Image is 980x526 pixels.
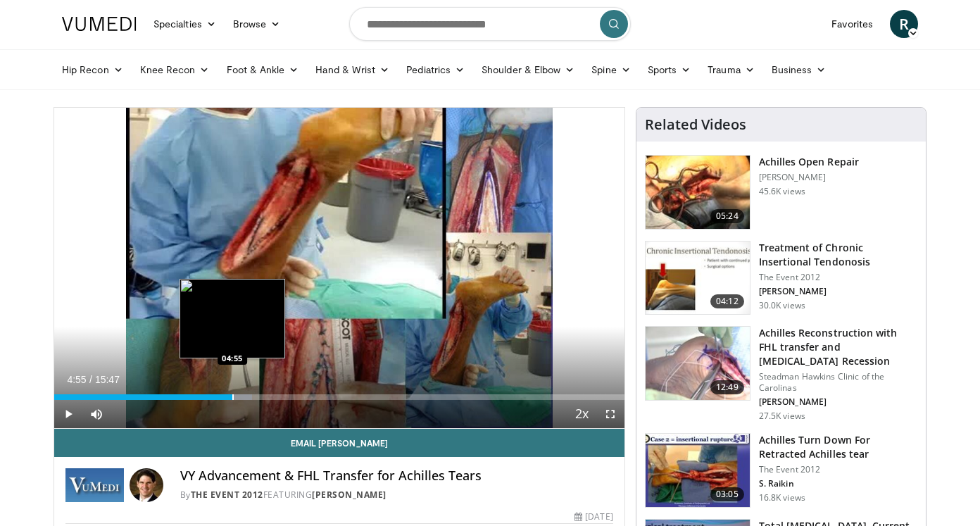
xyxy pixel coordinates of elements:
[759,464,917,475] p: The Event 2012
[54,56,132,84] a: Hip Recon
[596,400,624,428] button: Fullscreen
[398,56,473,84] a: Pediatrics
[759,492,805,503] p: 16.8K views
[646,434,750,507] img: MGngRNnbuHoiqTJH4xMDoxOmtxOwKG7D_3.150x105_q85_crop-smart_upscale.jpg
[54,394,624,400] div: Progress Bar
[710,487,744,501] span: 03:05
[646,242,750,315] img: O0cEsGv5RdudyPNn4xMDoxOmtxOwKG7D_1.150x105_q85_crop-smart_upscale.jpg
[349,7,631,41] input: Search topics, interventions
[54,108,624,429] video-js: Video Player
[473,56,583,84] a: Shoulder & Elbow
[132,56,218,84] a: Knee Recon
[574,511,612,523] div: [DATE]
[759,186,805,197] p: 45.6K views
[307,56,398,84] a: Hand & Wrist
[759,371,917,394] p: Steadman Hawkins Clinic of the Carolinas
[82,400,111,428] button: Mute
[67,374,86,385] span: 4:55
[699,56,763,84] a: Trauma
[823,10,881,38] a: Favorites
[645,155,917,230] a: 05:24 Achilles Open Repair [PERSON_NAME] 45.6K views
[759,300,805,311] p: 30.0K views
[225,10,289,38] a: Browse
[312,489,387,501] a: [PERSON_NAME]
[54,429,624,457] a: Email [PERSON_NAME]
[646,156,750,229] img: Achilles_open_repai_100011708_1.jpg.150x105_q85_crop-smart_upscale.jpg
[710,294,744,308] span: 04:12
[645,433,917,508] a: 03:05 Achilles Turn Down For Retracted Achilles tear The Event 2012 S. Raikin 16.8K views
[759,286,917,297] p: [PERSON_NAME]
[763,56,835,84] a: Business
[759,411,805,422] p: 27.5K views
[145,10,225,38] a: Specialties
[54,400,82,428] button: Play
[130,468,163,502] img: Avatar
[89,374,92,385] span: /
[62,17,137,31] img: VuMedi Logo
[191,489,263,501] a: The Event 2012
[759,326,917,368] h3: Achilles Reconstruction with FHL transfer and [MEDICAL_DATA] Recession
[645,116,746,133] h4: Related Videos
[646,327,750,400] img: ASqSTwfBDudlPt2X4xMDoxOjA4MTsiGN.150x105_q85_crop-smart_upscale.jpg
[645,241,917,315] a: 04:12 Treatment of Chronic Insertional Tendonosis The Event 2012 [PERSON_NAME] 30.0K views
[568,400,596,428] button: Playback Rate
[95,374,120,385] span: 15:47
[583,56,639,84] a: Spine
[759,155,859,169] h3: Achilles Open Repair
[890,10,918,38] a: R
[639,56,700,84] a: Sports
[218,56,308,84] a: Foot & Ankle
[759,396,917,408] p: [PERSON_NAME]
[710,209,744,223] span: 05:24
[180,468,613,484] h4: VY Advancement & FHL Transfer for Achilles Tears
[759,272,917,283] p: The Event 2012
[645,326,917,422] a: 12:49 Achilles Reconstruction with FHL transfer and [MEDICAL_DATA] Recession Steadman Hawkins Cli...
[759,172,859,183] p: [PERSON_NAME]
[180,489,613,501] div: By FEATURING
[65,468,124,502] img: The Event 2012
[180,279,285,358] img: image.jpeg
[759,433,917,461] h3: Achilles Turn Down For Retracted Achilles tear
[759,241,917,269] h3: Treatment of Chronic Insertional Tendonosis
[710,380,744,394] span: 12:49
[759,478,917,489] p: S. Raikin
